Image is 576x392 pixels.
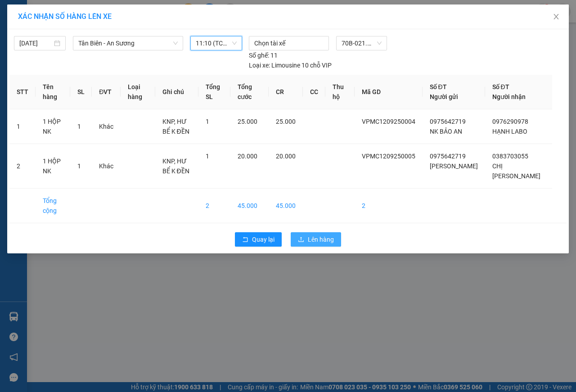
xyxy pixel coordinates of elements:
td: 2 [355,189,423,223]
td: 2 [198,189,231,223]
span: 25.000 [238,118,257,125]
span: 0976290978 [492,118,528,125]
td: Khác [92,144,121,189]
th: Tổng cước [230,75,269,109]
td: 1 [9,109,36,144]
span: Hotline: 19001152 [71,40,110,45]
span: 1 [77,123,81,130]
th: Loại hàng [121,75,155,109]
span: 11:10 (TC) - 70B-021.30 [196,36,237,50]
span: CHỊ [PERSON_NAME] [492,162,540,180]
td: 45.000 [230,189,269,223]
span: 20.000 [276,153,296,160]
span: down [173,41,178,46]
div: Limousine 10 chỗ VIP [249,60,332,70]
strong: ĐỒNG PHƯỚC [71,5,123,13]
th: Mã GD [355,75,423,109]
span: ----------------------------------------- [24,49,110,56]
th: ĐVT [92,75,121,109]
span: In ngày: [3,65,55,71]
th: Tổng SL [198,75,231,109]
span: KNP, HƯ BỂ K ĐỀN [162,118,189,135]
span: Số ĐT [430,83,447,90]
span: VPMC1209250004 [362,118,415,125]
td: 45.000 [269,189,303,223]
span: Người gửi [430,93,458,100]
span: 70B-021.30 [342,36,382,50]
img: logo [3,5,43,45]
span: close [553,13,560,20]
span: 25.000 [276,118,296,125]
span: [PERSON_NAME]: [3,58,95,63]
th: Tên hàng [36,75,70,109]
span: Quay lại [252,234,274,244]
th: CC [303,75,325,109]
button: uploadLên hàng [291,232,341,247]
span: 1 [206,153,209,160]
td: Khác [92,109,121,144]
span: Người nhận [492,93,526,100]
span: rollback [242,236,248,243]
span: KNP, HƯ BỂ K ĐỀN [162,158,189,175]
span: Lên hàng [308,234,334,244]
span: NK BẢO AN [430,128,462,135]
span: 1 [206,118,209,125]
div: 11 [249,50,278,60]
th: STT [9,75,36,109]
span: 1 [77,162,81,170]
span: 10:51:01 [DATE] [20,65,55,71]
td: Tổng cộng [36,189,70,223]
td: 1 HỘP NK [36,144,70,189]
span: XÁC NHẬN SỐ HÀNG LÊN XE [18,12,112,21]
span: VPMC1209250005 [45,57,96,64]
span: VPMC1209250005 [362,153,415,160]
button: rollbackQuay lại [235,232,282,247]
span: Số ĐT [492,83,509,90]
th: Thu hộ [325,75,355,109]
input: 12/09/2025 [19,38,52,48]
span: HẠNH LABO [492,128,527,135]
span: 20.000 [238,153,257,160]
span: 01 Võ Văn Truyện, KP.1, Phường 2 [71,27,124,38]
th: Ghi chú [155,75,198,109]
th: SL [70,75,92,109]
td: 1 HỘP NK [36,109,70,144]
span: Bến xe [GEOGRAPHIC_DATA] [71,14,121,26]
span: upload [298,236,304,243]
span: Loại xe: [249,60,270,70]
span: 0383703055 [492,153,528,160]
span: Tân Biên - An Sương [78,36,178,50]
span: 0975642719 [430,153,466,160]
span: Số ghế: [249,50,269,60]
span: 0975642719 [430,118,466,125]
span: [PERSON_NAME] [430,162,478,170]
th: CR [269,75,303,109]
button: Close [544,5,569,30]
td: 2 [9,144,36,189]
